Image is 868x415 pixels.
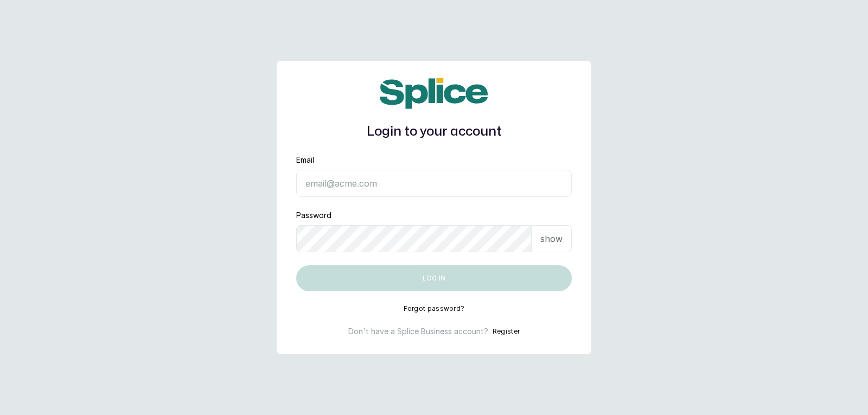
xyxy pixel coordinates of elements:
[348,326,488,337] p: Don't have a Splice Business account?
[296,155,314,165] label: Email
[493,326,520,337] button: Register
[296,170,572,197] input: email@acme.com
[540,232,563,245] p: show
[296,265,572,291] button: Log in
[404,304,465,313] button: Forgot password?
[296,210,331,221] label: Password
[296,122,572,142] h1: Login to your account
